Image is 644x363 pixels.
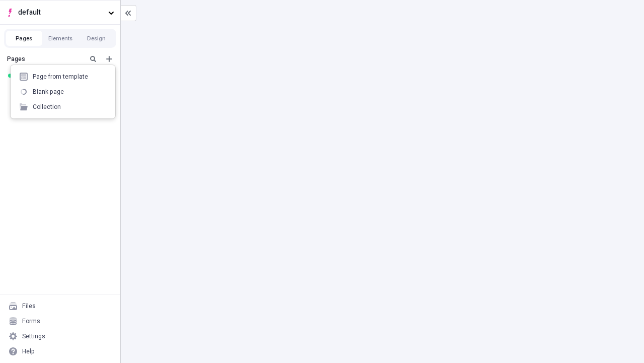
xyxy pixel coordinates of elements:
span: default [18,7,104,18]
div: Forms [22,317,40,325]
button: Add new [103,53,115,65]
div: Help [22,347,35,355]
button: Design [78,31,115,46]
button: Elements [42,31,78,46]
div: Pages [7,55,83,63]
button: Pages [6,31,42,46]
div: Settings [22,332,45,340]
div: Files [22,302,36,310]
div: Collection [33,103,61,111]
div: Page from template [33,73,88,81]
div: Blank page [33,88,64,96]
